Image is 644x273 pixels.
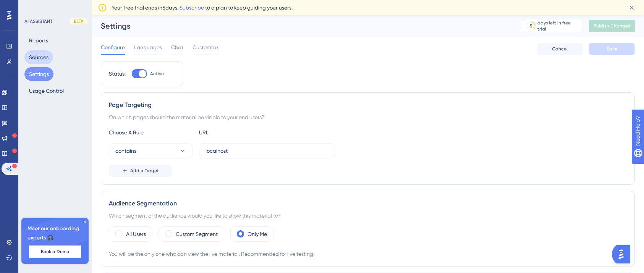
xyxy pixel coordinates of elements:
[594,23,630,29] span: Publish Changes
[126,229,146,239] label: All Users
[29,246,81,258] button: Book a Demo
[205,147,328,155] input: yourwebsite.com/path
[101,43,125,52] span: Configure
[180,5,204,11] a: Subscribe
[41,249,69,255] span: Book a Demo
[109,199,627,208] div: Audience Segmentation
[538,20,580,32] div: days left in free trial
[24,50,53,64] button: Sources
[109,143,193,158] button: contains
[18,2,48,11] span: Need Help?
[115,146,136,155] span: contains
[109,100,627,110] div: Page Targeting
[176,229,218,239] label: Custom Segment
[24,34,53,47] button: Reports
[24,18,52,24] div: AI ASSISTANT
[101,21,503,31] div: Settings
[530,23,532,29] div: 5
[248,229,267,239] label: Only Me
[612,243,635,266] iframe: UserGuiding AI Assistant Launcher
[24,67,53,81] button: Settings
[589,43,635,55] button: Save
[199,128,283,137] div: URL
[109,211,627,220] div: Which segment of the audience would you like to show this material to?
[589,20,635,32] button: Publish Changes
[109,69,126,78] div: Status:
[193,43,218,52] span: Customize
[109,128,193,137] div: Choose A Rule
[171,43,183,52] span: Chat
[109,113,627,122] div: On which pages should the material be visible to your end users?
[109,249,627,258] div: You will be the only one who can view the live material. Recommended for live testing.
[537,43,583,55] button: Cancel
[28,224,83,242] span: Meet our onboarding experts 🎧
[134,43,162,52] span: Languages
[607,46,617,52] span: Save
[70,18,88,24] div: BETA
[552,46,568,52] span: Cancel
[109,165,172,177] button: Add a Target
[150,71,164,77] span: Active
[112,3,293,12] span: Your free trial ends in 5 days. to a plan to keep guiding your users.
[24,84,68,98] button: Usage Control
[130,168,159,174] span: Add a Target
